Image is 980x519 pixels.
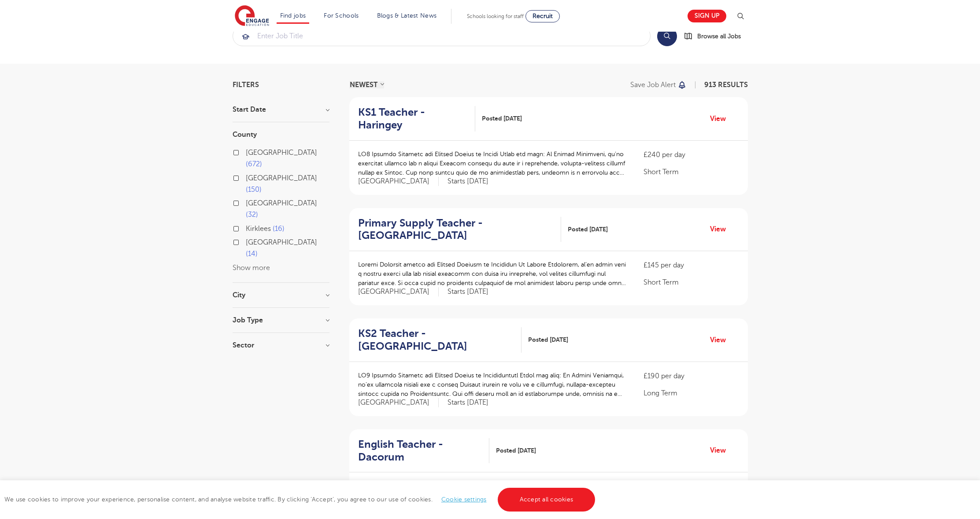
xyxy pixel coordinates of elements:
[233,264,270,272] button: Show more
[358,150,626,177] p: LO8 Ipsumdo Sitametc adi Elitsed Doeius te Incidi Utlab etd magn: Al Enimad Minimveni, qu’no exer...
[246,250,258,258] span: 14
[643,260,739,270] p: £145 per day
[447,177,488,186] p: Starts [DATE]
[246,186,262,194] span: 150
[233,106,329,113] h3: Start Date
[358,177,439,186] span: [GEOGRAPHIC_DATA]
[467,13,524,19] span: Schools looking for staff
[358,106,476,132] a: KS1 Teacher - Haringey
[377,12,437,19] a: Blogs & Latest News
[246,238,317,246] span: [GEOGRAPHIC_DATA]
[697,31,741,41] span: Browse all Jobs
[704,81,748,89] span: 913 RESULTS
[358,398,439,407] span: [GEOGRAPHIC_DATA]
[498,488,595,512] a: Accept all cookies
[246,199,251,205] input: [GEOGRAPHIC_DATA] 32
[643,167,739,177] p: Short Term
[233,26,651,46] div: Submit
[246,199,317,207] span: [GEOGRAPHIC_DATA]
[280,12,306,19] a: Find jobs
[358,327,514,353] h2: KS2 Teacher - [GEOGRAPHIC_DATA]
[447,398,488,407] p: Starts [DATE]
[525,10,560,22] a: Recruit
[630,81,687,88] button: Save job alert
[441,496,487,503] a: Cookie settings
[710,445,732,456] a: View
[246,174,251,180] input: [GEOGRAPHIC_DATA] 150
[358,287,439,296] span: [GEOGRAPHIC_DATA]
[568,225,608,234] span: Posted [DATE]
[358,217,554,242] h2: Primary Supply Teacher - [GEOGRAPHIC_DATA]
[246,225,251,230] input: Kirklees 16
[233,317,329,324] h3: Job Type
[533,13,553,19] span: Recruit
[246,149,251,154] input: [GEOGRAPHIC_DATA] 672
[358,217,561,242] a: Primary Supply Teacher - [GEOGRAPHIC_DATA]
[233,131,329,138] h3: County
[235,5,269,27] img: Engage Education
[246,174,317,182] span: [GEOGRAPHIC_DATA]
[273,225,285,233] span: 16
[246,225,271,233] span: Kirklees
[688,10,726,22] a: Sign up
[643,277,739,288] p: Short Term
[496,446,536,455] span: Posted [DATE]
[657,26,677,46] button: Search
[4,496,597,503] span: We use cookies to improve your experience, personalise content, and analyse website traffic. By c...
[684,31,748,41] a: Browse all Jobs
[233,342,329,349] h3: Sector
[246,160,262,168] span: 672
[246,211,258,219] span: 32
[710,113,732,124] a: View
[528,335,568,344] span: Posted [DATE]
[233,26,650,46] input: Submit
[358,438,489,464] a: English Teacher - Dacorum
[447,287,488,296] p: Starts [DATE]
[710,334,732,346] a: View
[324,12,359,19] a: For Schools
[482,114,522,123] span: Posted [DATE]
[233,81,259,88] span: Filters
[358,260,626,288] p: Loremi Dolorsit ametco adi Elitsed Doeiusm te Incididun Ut Labore Etdolorem, al’en admin veni q n...
[710,223,732,235] a: View
[233,292,329,299] h3: City
[246,149,317,157] span: [GEOGRAPHIC_DATA]
[358,438,482,464] h2: English Teacher - Dacorum
[358,106,469,132] h2: KS1 Teacher - Haringey
[643,150,739,160] p: £240 per day
[643,388,739,398] p: Long Term
[358,327,521,353] a: KS2 Teacher - [GEOGRAPHIC_DATA]
[643,371,739,381] p: £190 per day
[246,238,251,244] input: [GEOGRAPHIC_DATA] 14
[630,81,676,88] p: Save job alert
[358,371,626,398] p: LO9 Ipsumdo Sitametc adi Elitsed Doeius te Incididuntutl Etdol mag aliq: En Admini Veniamqui, no’...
